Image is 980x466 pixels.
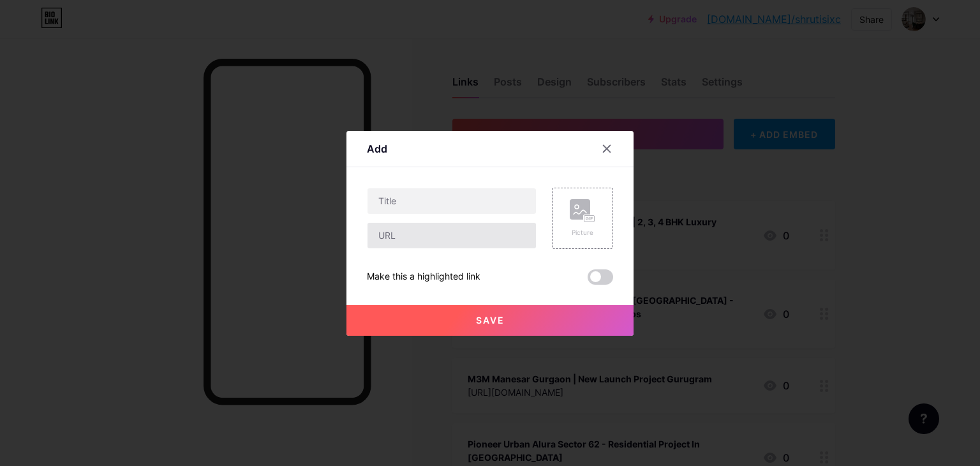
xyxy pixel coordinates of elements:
div: Picture [570,228,595,237]
span: Save [476,315,505,326]
button: Save [346,305,634,336]
div: Make this a highlighted link [367,269,480,285]
input: Title [367,188,536,214]
input: URL [367,223,536,248]
div: Add [367,141,387,156]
